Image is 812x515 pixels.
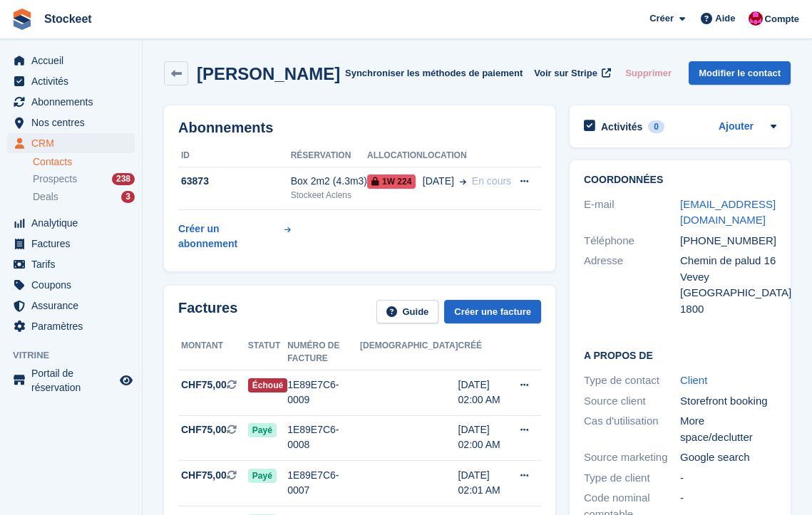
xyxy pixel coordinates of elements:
[472,175,511,187] span: En cours
[181,422,227,437] span: CHF75,00
[584,373,680,389] div: Type de contact
[291,189,367,202] div: Stockeet Aclens
[31,213,117,233] span: Analytique
[287,468,360,498] div: 1E89E7C6-0007
[601,120,642,133] h2: Activités
[13,348,142,363] span: Vitrine
[287,378,360,407] div: 1E89E7C6-0009
[31,366,117,395] span: Portail de réservation
[181,378,227,392] span: CHF75,00
[534,66,597,80] span: Voir sur Stripe
[345,61,523,85] button: Synchroniser les méthodes de paiement
[584,233,680,249] div: Téléphone
[7,71,135,91] a: menu
[31,316,117,336] span: Paramètres
[31,234,117,254] span: Factures
[458,468,512,498] div: [DATE] 02:01 AM
[31,254,117,274] span: Tarifs
[367,145,423,167] th: Allocation
[291,145,367,167] th: Réservation
[11,9,33,30] img: stora-icon-8386f47178a22dfd0bd8f6a31ec36ba5ce8667c1dd55bd0f319d3a0aa187defe.svg
[178,120,541,136] h2: Abonnements
[584,413,680,445] div: Cas d'utilisation
[584,348,776,362] h2: A propos de
[178,145,291,167] th: ID
[287,335,360,370] th: Numéro de facture
[33,190,58,204] span: Deals
[680,470,776,487] div: -
[458,335,512,370] th: Créé
[458,378,512,407] div: [DATE] 02:00 AM
[620,61,677,85] button: Supprimer
[680,449,776,466] div: Google search
[31,51,117,71] span: Accueil
[680,301,776,318] div: 1800
[121,191,135,203] div: 3
[444,300,541,323] a: Créer une facture
[291,174,367,189] div: Box 2m2 (4.3m3)
[458,422,512,452] div: [DATE] 02:00 AM
[7,296,135,316] a: menu
[680,285,776,301] div: [GEOGRAPHIC_DATA]
[749,11,763,26] img: Valentin BURDET
[360,335,458,370] th: [DEMOGRAPHIC_DATA]
[423,145,511,167] th: Location
[423,174,454,189] span: [DATE]
[7,366,135,395] a: menu
[7,275,135,295] a: menu
[528,61,614,85] a: Voir sur Stripe
[649,11,674,26] span: Créer
[33,172,77,186] span: Prospects
[7,92,135,112] a: menu
[680,233,776,249] div: [PHONE_NUMBER]
[38,7,98,31] a: Stockeet
[689,61,791,85] a: Modifier le contact
[33,189,135,204] a: Deals 3
[7,254,135,274] a: menu
[715,11,735,26] span: Aide
[248,423,277,437] span: Payé
[584,175,776,186] h2: Coordonnées
[680,374,707,386] a: Client
[7,234,135,254] a: menu
[181,468,227,483] span: CHF75,00
[584,197,680,229] div: E-mail
[31,296,117,316] span: Assurance
[680,253,776,269] div: Chemin de palud 16
[7,113,135,132] a: menu
[33,172,135,187] a: Prospects 238
[367,175,416,189] span: 1W 224
[33,155,135,169] a: Contacts
[680,393,776,410] div: Storefront booking
[31,275,117,295] span: Coupons
[248,469,277,483] span: Payé
[7,316,135,336] a: menu
[178,335,248,370] th: Montant
[31,113,117,132] span: Nos centres
[680,269,776,286] div: Vevey
[7,133,135,153] a: menu
[31,92,117,112] span: Abonnements
[584,470,680,487] div: Type de client
[680,413,776,445] div: More space/declutter
[376,300,439,323] a: Guide
[112,173,135,185] div: 238
[584,449,680,466] div: Source marketing
[178,300,237,323] h2: Factures
[584,253,680,317] div: Adresse
[31,133,117,153] span: CRM
[248,378,287,392] span: Échoué
[178,174,291,189] div: 63873
[7,51,135,71] a: menu
[178,222,282,251] div: Créer un abonnement
[584,393,680,410] div: Source client
[178,216,291,257] a: Créer un abonnement
[197,64,340,83] h2: [PERSON_NAME]
[680,198,776,227] a: [EMAIL_ADDRESS][DOMAIN_NAME]
[248,335,287,370] th: Statut
[765,12,799,26] span: Compte
[719,119,754,135] a: Ajouter
[31,71,117,91] span: Activités
[287,422,360,452] div: 1E89E7C6-0008
[648,120,664,133] div: 0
